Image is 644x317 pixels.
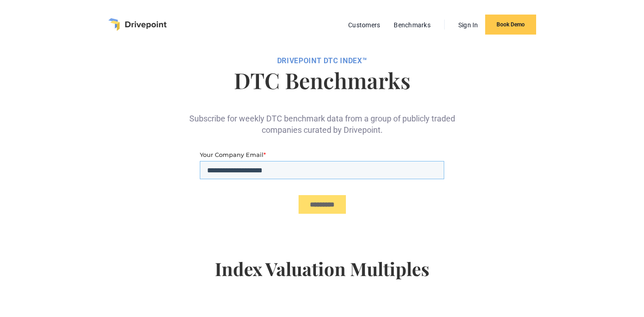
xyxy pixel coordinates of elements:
a: Customers [344,19,385,31]
h4: Index Valuation Multiples [79,258,565,294]
a: Benchmarks [389,19,435,31]
div: Subscribe for weekly DTC benchmark data from a group of publicly traded companies curated by Driv... [186,98,459,136]
a: home [108,18,167,31]
iframe: Form 0 [200,150,444,221]
h1: DTC Benchmarks [79,69,565,91]
a: Book Demo [485,15,536,35]
a: Sign In [454,19,483,31]
div: DRIVEPOiNT DTC Index™ [79,56,565,65]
